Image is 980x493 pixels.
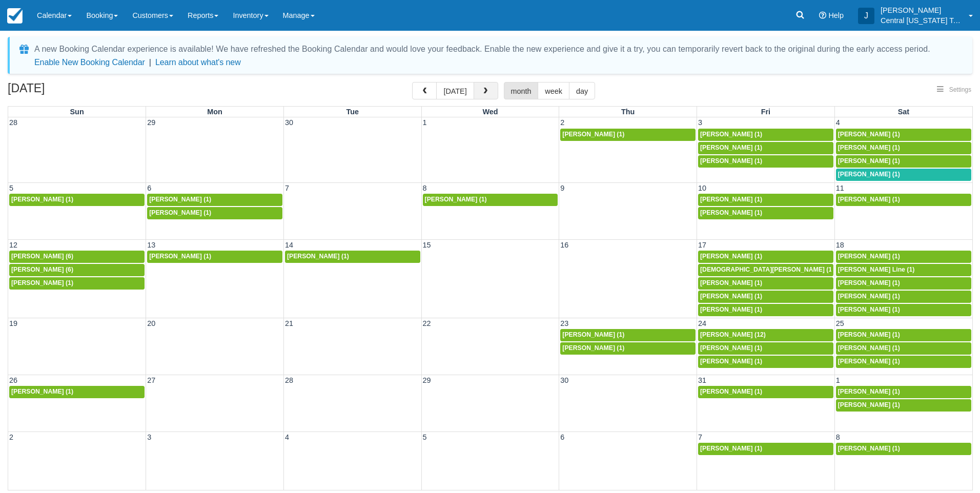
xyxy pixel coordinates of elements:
span: [PERSON_NAME] (1) [700,293,762,300]
a: [PERSON_NAME] (6) [9,264,145,276]
span: 30 [559,376,569,384]
p: [PERSON_NAME] [881,5,963,15]
span: [PERSON_NAME] (1) [700,209,762,216]
button: Enable New Booking Calendar [34,57,145,68]
span: 24 [697,319,707,327]
span: [PERSON_NAME] (1) [838,131,900,138]
span: Sat [898,108,909,116]
span: Settings [949,86,971,93]
a: [PERSON_NAME] (1) [9,386,145,398]
span: 28 [8,118,18,127]
span: 31 [697,376,707,384]
a: [PERSON_NAME] (1) [698,277,833,290]
div: A new Booking Calendar experience is available! We have refreshed the Booking Calendar and would ... [34,43,930,55]
span: 1 [422,118,428,127]
a: [PERSON_NAME] (1) [560,342,696,355]
a: [PERSON_NAME] (1) [9,277,145,290]
span: Tue [346,108,359,116]
a: [PERSON_NAME] (1) [836,399,971,412]
span: [PERSON_NAME] (1) [838,144,900,151]
a: [PERSON_NAME] (1) [698,342,833,355]
a: [PERSON_NAME] (1) [147,207,282,219]
span: [PERSON_NAME] (1) [700,253,762,260]
a: [PERSON_NAME] (1) [698,356,833,368]
span: [PERSON_NAME] (1) [700,157,762,165]
a: [PERSON_NAME] (1) [836,356,971,368]
span: 29 [146,118,156,127]
span: Help [828,11,844,19]
span: 5 [8,184,14,192]
span: [PERSON_NAME] (1) [562,344,624,352]
a: [PERSON_NAME] (1) [836,194,971,206]
span: [PERSON_NAME] (1) [838,279,900,286]
span: [PERSON_NAME] (1) [425,196,487,203]
a: [PERSON_NAME] (1) [698,443,833,455]
span: [PERSON_NAME] (1) [700,279,762,286]
span: Wed [482,108,498,116]
span: 7 [697,433,703,441]
a: [PERSON_NAME] (1) [698,291,833,303]
a: [PERSON_NAME] (1) [836,342,971,355]
span: 28 [284,376,294,384]
button: month [504,82,539,99]
span: [PERSON_NAME] (1) [838,293,900,300]
span: 8 [835,433,841,441]
a: [PERSON_NAME] (1) [285,251,420,263]
a: [PERSON_NAME] (1) [836,329,971,341]
span: 27 [146,376,156,384]
a: [PERSON_NAME] (1) [147,251,282,263]
i: Help [819,12,826,19]
a: [PERSON_NAME] (1) [147,194,282,206]
span: [PERSON_NAME] (1) [700,306,762,313]
span: 23 [559,319,569,327]
span: 25 [835,319,845,327]
span: [PERSON_NAME] (1) [838,196,900,203]
p: Central [US_STATE] Tours [881,15,963,26]
a: [PERSON_NAME] (1) [836,304,971,316]
span: [PERSON_NAME] (1) [838,253,900,260]
span: Sun [70,108,84,116]
span: [PERSON_NAME] (1) [149,209,211,216]
a: [PERSON_NAME] (1) [698,194,833,206]
span: [PERSON_NAME] (1) [838,401,900,408]
span: [PERSON_NAME] (1) [838,445,900,452]
div: J [858,8,874,24]
span: [PERSON_NAME] (1) [700,388,762,395]
button: week [538,82,569,99]
span: 3 [697,118,703,127]
span: 26 [8,376,18,384]
span: [PERSON_NAME] (1) [838,306,900,313]
span: 15 [422,241,432,249]
span: 7 [284,184,290,192]
a: [PERSON_NAME] (1) [836,443,971,455]
span: Thu [621,108,635,116]
span: [PERSON_NAME] Line (1) [838,266,915,273]
span: 4 [835,118,841,127]
span: 6 [559,433,565,441]
h2: [DATE] [8,82,137,101]
button: day [569,82,595,99]
a: Learn about what's new [155,58,241,67]
span: [PERSON_NAME] (1) [838,157,900,165]
a: [PERSON_NAME] (1) [836,291,971,303]
a: [PERSON_NAME] (1) [698,207,833,219]
a: [PERSON_NAME] (1) [698,251,833,263]
span: 4 [284,433,290,441]
button: Settings [931,83,977,97]
span: 18 [835,241,845,249]
a: [PERSON_NAME] (1) [698,155,833,168]
span: 21 [284,319,294,327]
span: [DEMOGRAPHIC_DATA][PERSON_NAME] (1) [700,266,834,273]
span: 1 [835,376,841,384]
span: 20 [146,319,156,327]
span: [PERSON_NAME] (6) [11,266,73,273]
span: [PERSON_NAME] (1) [838,331,900,338]
a: [PERSON_NAME] (1) [698,129,833,141]
span: 5 [422,433,428,441]
span: 3 [146,433,152,441]
span: 13 [146,241,156,249]
span: [PERSON_NAME] (1) [838,344,900,352]
span: 9 [559,184,565,192]
span: [PERSON_NAME] (12) [700,331,766,338]
a: [PERSON_NAME] (12) [698,329,833,341]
